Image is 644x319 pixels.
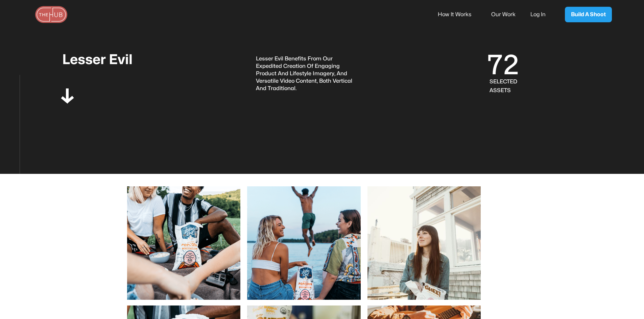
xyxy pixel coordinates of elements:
a: How It Works [438,7,480,22]
div: 72 [487,61,588,70]
a: Log In [530,7,555,22]
div: selected assets [490,77,588,95]
a: Build A Shoot [565,7,612,22]
a: open lightbox [367,181,481,300]
div: Heading [20,75,20,266]
h6: Lesser Evil benefits from our expedited creation of engaging product and lifestyle imagery, and v... [256,55,357,125]
a: Our Work [491,7,525,22]
a: open lightbox [127,181,241,300]
h1: Lesser Evil [62,52,265,120]
a: open lightbox [247,181,361,300]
